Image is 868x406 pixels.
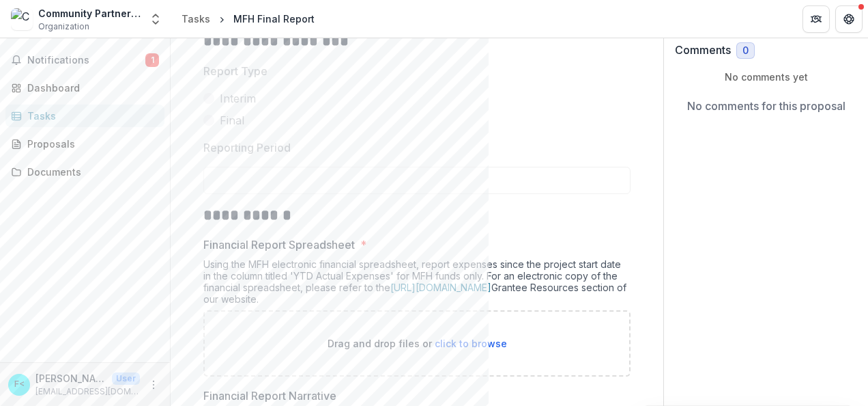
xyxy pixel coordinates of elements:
span: 0 [742,45,749,57]
p: User [112,373,140,385]
p: Financial Report Narrative [203,388,336,404]
div: Francine Pratt <fpratt@cpozarks.org> [14,380,25,389]
a: Proposals [5,133,164,155]
div: Community Partnership Of The Ozarks, Inc. [38,6,141,21]
div: MFH Final Report [233,12,315,26]
a: Tasks [5,105,164,127]
p: [EMAIL_ADDRESS][DOMAIN_NAME] [35,385,140,398]
div: Tasks [27,109,154,123]
span: Final [220,112,244,128]
a: [URL][DOMAIN_NAME] [390,282,491,293]
span: 1 [145,53,159,67]
a: Dashboard [5,77,164,99]
div: Using the MFH electronic financial spreadsheet, report expenses since the project start date in t... [203,258,631,310]
p: No comments yet [675,70,857,84]
button: Open entity switcher [146,5,165,33]
span: Interim [220,90,256,107]
button: More [145,377,162,393]
button: Notifications1 [5,49,164,71]
div: Dashboard [27,81,154,95]
span: Organization [38,21,89,33]
p: Report Type [203,63,267,79]
h2: Comments [675,44,731,57]
span: click to browse [435,338,507,349]
div: Documents [27,165,154,179]
div: Proposals [27,137,154,151]
img: Community Partnership Of The Ozarks, Inc. [11,8,33,30]
a: Documents [5,161,164,183]
p: Financial Report Spreadsheet [203,236,355,253]
div: Tasks [182,12,210,26]
p: [PERSON_NAME] <[EMAIL_ADDRESS][DOMAIN_NAME]> [35,371,106,385]
p: Reporting Period [203,139,291,156]
button: Partners [802,5,830,33]
p: No comments for this proposal [687,98,845,114]
button: Get Help [835,5,863,33]
a: Tasks [176,9,216,29]
nav: breadcrumb [176,9,320,29]
p: Drag and drop files or [328,336,507,351]
span: Notifications [27,55,145,66]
